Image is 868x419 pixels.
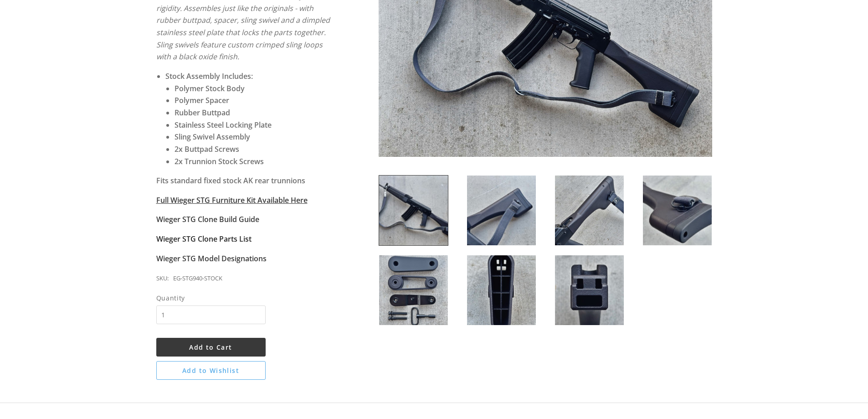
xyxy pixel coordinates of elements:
[175,144,239,154] strong: 2x Buttpad Screws
[156,305,266,324] input: Quantity
[156,274,169,284] div: SKU:
[175,83,245,93] strong: Polymer Stock Body
[175,108,230,118] strong: Rubber Buttpad
[156,293,266,303] span: Quantity
[156,195,308,205] a: Full Wieger STG Furniture Kit Available Here
[156,338,266,357] button: Add to Cart
[165,71,253,81] strong: Stock Assembly Includes:
[379,255,448,325] img: Wieger STG-940 Reproduction Polymer Stock
[156,253,267,264] a: Wieger STG Model Designations
[189,343,232,352] span: Add to Cart
[173,274,222,284] div: EG-STG940-STOCK
[175,95,229,105] strong: Polymer Spacer
[175,156,264,166] strong: 2x Trunnion Stock Screws
[467,255,536,325] img: Wieger STG-940 Reproduction Polymer Stock
[156,361,266,380] button: Add to Wishlist
[643,176,712,245] img: Wieger STG-940 Reproduction Polymer Stock
[555,176,624,245] img: Wieger STG-940 Reproduction Polymer Stock
[156,214,259,224] a: Wieger STG Clone Build Guide
[467,176,536,245] img: Wieger STG-940 Reproduction Polymer Stock
[175,132,250,142] strong: Sling Swivel Assembly
[156,176,305,186] strong: Fits standard fixed stock AK rear trunnions
[555,255,624,325] img: Wieger STG-940 Reproduction Polymer Stock
[156,234,252,244] a: Wieger STG Clone Parts List
[379,176,448,245] img: Wieger STG-940 Reproduction Polymer Stock
[175,120,272,130] strong: Stainless Steel Locking Plate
